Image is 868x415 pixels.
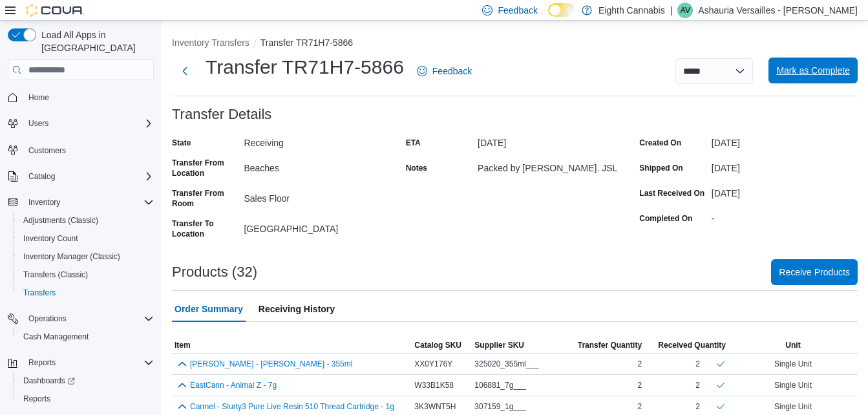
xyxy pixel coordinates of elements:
[23,355,154,370] span: Reports
[23,195,65,210] button: Inventory
[172,36,858,52] nav: An example of EuiBreadcrumbs
[3,140,159,159] button: Customers
[728,399,858,414] div: Single Unit
[414,359,452,369] span: XX0Y176Y
[23,376,75,386] span: Dashboards
[18,329,154,345] span: Cash Management
[23,311,154,326] span: Operations
[414,340,461,350] span: Catalog SKU
[639,213,692,224] label: Completed On
[13,284,159,302] button: Transfers
[23,116,54,131] button: Users
[172,218,238,239] label: Transfer To Location
[23,169,60,184] button: Catalog
[695,401,700,412] div: 2
[172,337,412,353] button: Item
[728,337,858,353] button: Unit
[18,285,154,301] span: Transfers
[768,58,858,83] button: Mark as Complete
[23,311,72,326] button: Operations
[695,380,700,390] div: 2
[637,359,642,369] span: 2
[172,264,257,280] h3: Products (32)
[28,357,56,368] span: Reports
[28,197,60,207] span: Inventory
[23,270,88,280] span: Transfers (Classic)
[190,381,277,390] button: EastCann - Animal Z - 7g
[18,213,154,228] span: Adjustments (Classic)
[548,17,549,17] span: Dark Mode
[172,158,238,178] label: Transfer From Location
[28,171,55,182] span: Catalog
[18,267,93,282] a: Transfers (Classic)
[18,267,154,282] span: Transfers (Classic)
[13,266,159,284] button: Transfers (Classic)
[18,249,154,264] span: Inventory Manager (Classic)
[172,58,198,84] button: Next
[637,380,642,390] span: 2
[23,169,154,184] span: Catalog
[578,340,642,350] span: Transfer Quantity
[712,183,858,198] div: [DATE]
[23,215,98,226] span: Adjustments (Classic)
[23,251,120,262] span: Inventory Manager (Classic)
[548,3,575,17] input: Dark Mode
[26,4,84,17] img: Cova
[23,332,89,342] span: Cash Management
[698,3,858,18] p: Ashauria Versailles - [PERSON_NAME]
[728,356,858,372] div: Single Unit
[498,4,537,17] span: Feedback
[18,231,83,246] a: Inventory Count
[18,213,103,228] a: Adjustments (Classic)
[406,138,421,148] label: ETA
[36,28,154,54] span: Load All Apps in [GEOGRAPHIC_DATA]
[244,158,390,173] div: Beaches
[474,340,524,350] span: Supplier SKU
[3,310,159,328] button: Operations
[13,328,159,346] button: Cash Management
[3,193,159,211] button: Inventory
[474,380,526,390] span: 106881_7g___
[18,373,154,388] span: Dashboards
[244,218,390,234] div: [GEOGRAPHIC_DATA]
[23,116,154,131] span: Users
[172,188,238,209] label: Transfer From Room
[478,133,624,148] div: [DATE]
[639,188,704,198] label: Last Received On
[412,337,472,353] button: Catalog SKU
[3,354,159,372] button: Reports
[190,359,352,368] button: [PERSON_NAME] - [PERSON_NAME] - 355ml
[712,158,858,173] div: [DATE]
[712,133,858,148] div: [DATE]
[478,158,624,173] div: Packed by [PERSON_NAME]. JSL
[175,340,191,350] span: Item
[3,167,159,186] button: Catalog
[414,380,454,390] span: W33B1K58
[172,138,191,148] label: State
[23,143,71,158] a: Customers
[172,37,249,48] button: Inventory Transfers
[13,372,159,390] a: Dashboards
[406,163,427,173] label: Notes
[3,88,159,107] button: Home
[28,145,66,156] span: Customers
[728,378,858,393] div: Single Unit
[3,114,159,133] button: Users
[206,54,404,80] h1: Transfer TR71H7-5866
[18,285,61,301] a: Transfers
[785,340,800,350] span: Unit
[474,359,538,369] span: 325020_355ml___
[712,208,858,224] div: -
[639,163,683,173] label: Shipped On
[23,195,154,210] span: Inventory
[23,355,61,370] button: Reports
[677,3,693,18] div: Ashauria Versailles - Mitchell
[776,64,850,77] span: Mark as Complete
[18,249,125,264] a: Inventory Manager (Classic)
[13,211,159,229] button: Adjustments (Classic)
[23,394,50,404] span: Reports
[244,188,390,204] div: Sales Floor
[13,229,159,248] button: Inventory Count
[190,402,394,411] button: Carmel - Slurty3 Pure Live Resin 510 Thread Cartridge - 1g
[670,3,673,18] p: |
